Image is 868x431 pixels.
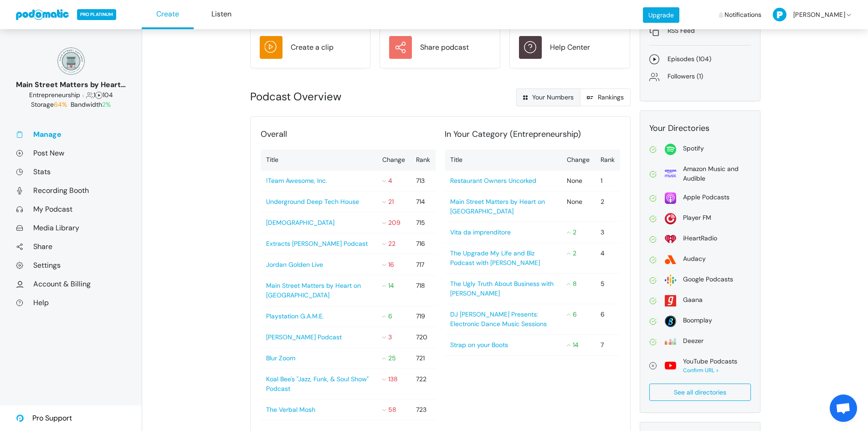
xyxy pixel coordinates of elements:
[377,327,411,348] td: 3
[142,0,194,29] a: Create
[665,144,676,155] img: spotify-814d7a4412f2fa8a87278c8d4c03771221523d6a641bdc26ea993aaf80ac4ffe.svg
[411,369,436,400] td: 722
[16,167,126,177] a: Stats
[665,213,676,224] img: player_fm-2f731f33b7a5920876a6a59fec1291611fade0905d687326e1933154b96d4679.svg
[724,1,761,28] span: Notifications
[266,239,368,248] a: Extracts [PERSON_NAME] Podcast
[377,348,411,369] td: 25
[29,91,80,99] span: Business: Entrepreneurship
[16,298,126,307] a: Help
[649,234,751,245] a: iHeartRadio
[683,144,704,153] div: Spotify
[649,122,751,135] div: Your Directories
[649,336,751,348] a: Deezer
[683,366,737,374] div: Confirm URL >
[665,168,676,179] img: amazon-69639c57110a651e716f65801135d36e6b1b779905beb0b1c95e1d99d62ebab9.svg
[16,148,126,158] a: Post New
[266,333,342,341] a: [PERSON_NAME] Podcast
[665,275,676,286] img: google-2dbf3626bd965f54f93204bbf7eeb1470465527e396fa5b4ad72d911f40d0c40.svg
[261,150,377,171] th: Title
[411,348,436,369] td: 721
[16,260,126,270] a: Settings
[377,192,411,213] td: 21
[266,260,323,269] a: Jordan Golden Live
[665,254,676,265] img: audacy-5d0199fadc8dc77acc7c395e9e27ef384d0cbdead77bf92d3603ebf283057071.svg
[665,192,676,204] img: apple-26106266178e1f815f76c7066005aa6211188c2910869e7447b8cdd3a6512788.svg
[649,213,751,224] a: Player FM
[683,254,706,264] div: Audacy
[683,316,712,325] div: Boomplay
[445,150,561,171] th: Title
[71,100,111,109] span: Bandwidth
[195,0,247,29] a: Listen
[595,274,620,304] td: 5
[266,197,359,206] a: Underground Deep Tech House
[266,281,361,299] a: Main Street Matters by Heart on [GEOGRAPHIC_DATA]
[411,150,436,171] th: Rank
[683,357,737,366] div: YouTube Podcasts
[377,150,411,171] th: Change
[450,177,536,185] a: Restaurant Owners Uncorked
[450,280,554,297] a: The Ugly Truth About Business with [PERSON_NAME]
[411,306,436,327] td: 719
[595,222,620,243] td: 3
[377,400,411,421] td: 58
[16,204,126,214] a: My Podcast
[450,228,511,236] a: Vita da imprenditore
[649,26,751,36] a: RSS Feed
[580,88,631,106] a: Rankings
[57,47,85,75] img: 150x150_17130234.png
[561,171,595,192] td: None
[561,304,595,335] td: 6
[773,1,853,28] a: [PERSON_NAME]
[260,36,361,59] a: Create a clip
[411,254,436,275] td: 717
[266,312,324,320] a: Playstation G.A.M.E.
[649,54,751,64] a: Episodes (104)
[250,88,436,105] div: Podcast Overview
[649,275,751,286] a: Google Podcasts
[665,295,676,306] img: gaana-acdc428d6f3a8bcf3dfc61bc87d1a5ed65c1dda5025f5609f03e44ab3dd96560.svg
[649,357,751,374] a: YouTube Podcasts Confirm URL >
[665,316,676,327] img: boomplay-2b96be17c781bb6067f62690a2aa74937c828758cf5668dffdf1db111eff7552.svg
[16,223,126,233] a: Media Library
[450,197,545,215] a: Main Street Matters by Heart on [GEOGRAPHIC_DATA]
[649,254,751,265] a: Audacy
[420,42,469,53] div: Share podcast
[665,360,676,371] img: youtube-a762549b032a4d8d7c7d8c7d6f94e90d57091a29b762dad7ef63acd86806a854.svg
[561,274,595,304] td: 8
[377,254,411,275] td: 16
[411,192,436,213] td: 714
[683,164,751,183] div: Amazon Music and Audible
[665,234,676,245] img: i_heart_radio-0fea502c98f50158959bea423c94b18391c60ffcc3494be34c3ccd60b54f1ade.svg
[450,341,508,349] a: Strap on your Boots
[377,171,411,192] td: 4
[102,100,111,109] span: 2%
[830,395,857,422] div: Open chat
[643,7,679,23] a: Upgrade
[683,275,733,284] div: Google Podcasts
[649,72,751,82] a: Followers (1)
[773,8,786,21] img: P-50-ab8a3cff1f42e3edaa744736fdbd136011fc75d0d07c0e6946c3d5a70d29199b.png
[16,79,126,90] div: Main Street Matters by Heart on [GEOGRAPHIC_DATA]
[377,213,411,234] td: 209
[595,150,620,171] th: Rank
[683,234,717,243] div: iHeartRadio
[561,150,595,171] th: Change
[649,384,751,401] a: See all directories
[16,405,72,431] a: Pro Support
[683,213,711,223] div: Player FM
[550,42,590,53] div: Help Center
[793,1,845,28] span: [PERSON_NAME]
[95,91,103,99] span: Episodes
[561,222,595,243] td: 2
[561,192,595,222] td: None
[77,9,116,20] span: PRO PLATINUM
[16,242,126,251] a: Share
[649,192,751,204] a: Apple Podcasts
[411,171,436,192] td: 713
[16,130,126,139] a: Manage
[649,144,751,155] a: Spotify
[411,213,436,234] td: 715
[561,243,595,274] td: 2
